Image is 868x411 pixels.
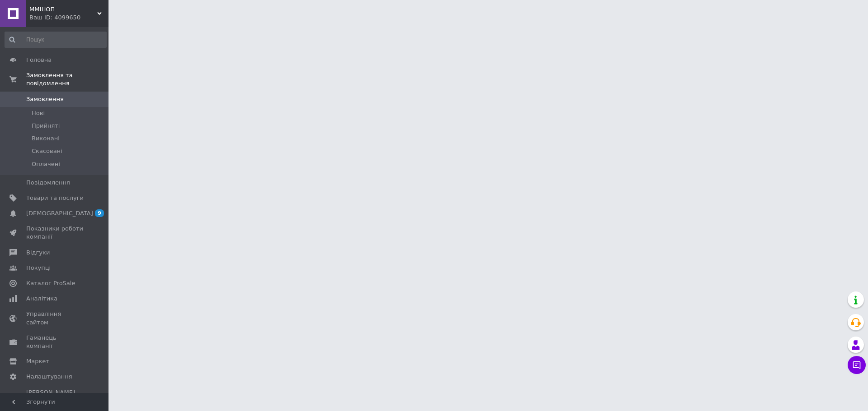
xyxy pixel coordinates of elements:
span: Оплачені [32,160,60,168]
span: Замовлення та повідомлення [26,71,108,88]
span: Відгуки [26,249,50,257]
span: Маркет [26,357,49,365]
span: Покупці [26,264,51,272]
span: Прийняті [32,122,60,130]
span: Головна [26,56,52,64]
span: Управління сайтом [26,310,84,326]
button: Чат з покупцем [848,356,866,374]
span: Каталог ProSale [26,279,75,287]
span: Гаманець компанії [26,334,84,350]
span: [DEMOGRAPHIC_DATA] [26,209,93,217]
span: Скасовані [32,147,62,155]
input: Пошук [5,32,107,48]
span: Товари та послуги [26,194,84,202]
div: Ваш ID: 4099650 [29,14,108,22]
span: Показники роботи компанії [26,225,84,241]
span: Повідомлення [26,179,70,187]
span: ММШОП [29,5,97,14]
span: Аналітика [26,295,57,303]
span: Замовлення [26,95,64,103]
span: 9 [95,209,104,217]
span: Нові [32,109,45,117]
span: Налаштування [26,373,72,381]
span: Виконані [32,134,60,143]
